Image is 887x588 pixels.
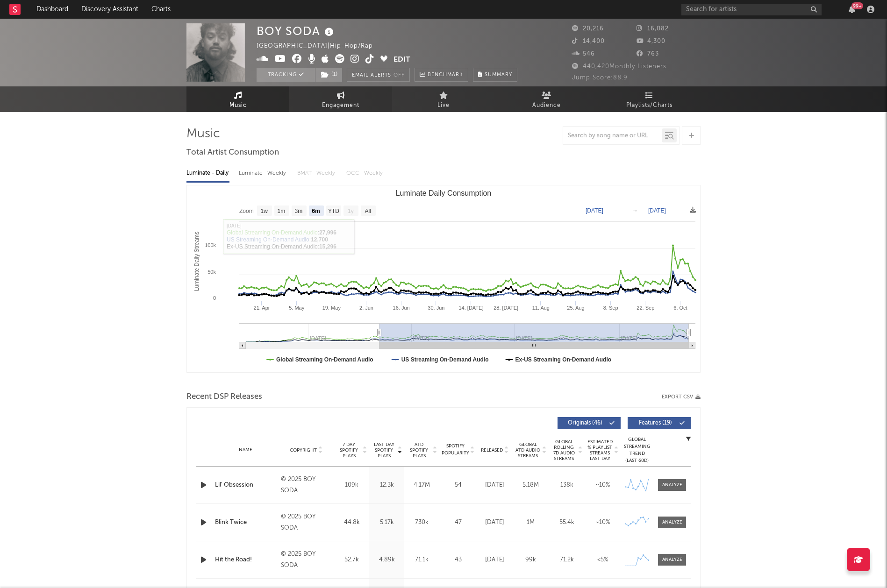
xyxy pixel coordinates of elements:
[637,305,654,311] text: 22. Sep
[393,305,410,311] text: 16. Jun
[428,305,444,311] text: 30. Jun
[312,208,320,214] text: 6m
[205,242,216,248] text: 100k
[281,511,332,534] div: © 2025 BOY SODA
[278,208,286,214] text: 1m
[407,442,431,459] span: ATD Spotify Plays
[515,442,541,459] span: Global ATD Audio Streams
[187,185,700,372] svg: Luminate Daily Consumption
[598,86,701,112] a: Playlists/Charts
[632,207,638,214] text: →
[372,518,402,527] div: 5.17k
[473,68,517,82] button: Summary
[407,555,437,565] div: 71.1k
[215,555,276,565] a: Hit the Road!
[558,417,621,429] button: Originals(46)
[328,208,339,214] text: YTD
[347,68,410,82] button: Email AlertsOff
[415,68,468,82] a: Benchmark
[567,305,584,311] text: 25. Aug
[257,23,336,39] div: BOY SODA
[215,518,276,527] a: Blink Twice
[681,4,822,15] input: Search for artists
[662,394,701,400] button: Export CSV
[495,86,598,112] a: Audience
[634,420,677,426] span: Features ( 19 )
[494,305,518,311] text: 28. [DATE]
[515,481,546,490] div: 5.18M
[207,269,216,275] text: 50k
[572,38,605,44] span: 14,400
[315,68,342,82] button: (1)
[637,51,659,57] span: 763
[315,68,343,82] span: ( 1 )
[572,64,666,70] span: 440,420 Monthly Listeners
[396,189,492,197] text: Luminate Daily Consumption
[637,26,669,32] span: 16,082
[515,555,546,565] div: 99k
[257,68,315,82] button: Tracking
[276,356,373,363] text: Global Streaming On-Demand Audio
[336,442,361,459] span: 7 Day Spotify Plays
[532,100,561,111] span: Audience
[851,2,863,9] div: 99 +
[186,147,279,158] span: Total Artist Consumption
[393,73,405,78] em: Off
[281,549,332,571] div: © 2025 BOY SODA
[336,481,367,490] div: 109k
[459,305,484,311] text: 14. [DATE]
[407,481,437,490] div: 4.17M
[587,481,618,490] div: ~ 10 %
[186,391,262,403] span: Recent DSP Releases
[213,295,216,301] text: 0
[289,86,392,112] a: Engagement
[572,26,604,32] span: 20,216
[849,6,855,13] button: 99+
[186,86,289,112] a: Music
[215,481,276,490] a: Lil' Obsession
[563,132,662,140] input: Search by song name or URL
[229,100,247,111] span: Music
[186,165,229,181] div: Luminate - Daily
[336,555,367,565] div: 52.7k
[551,555,582,565] div: 71.2k
[479,555,510,565] div: [DATE]
[359,305,373,311] text: 2. Jun
[392,86,495,112] a: Live
[648,207,666,214] text: [DATE]
[628,417,691,429] button: Features(19)
[515,356,612,363] text: Ex-US Streaming On-Demand Audio
[428,70,463,81] span: Benchmark
[481,447,503,453] span: Released
[295,208,303,214] text: 3m
[532,305,550,311] text: 11. Aug
[254,305,270,311] text: 21. Apr
[281,474,332,496] div: © 2025 BOY SODA
[239,208,254,214] text: Zoom
[407,518,437,527] div: 730k
[587,518,618,527] div: ~ 10 %
[442,555,474,565] div: 43
[290,447,317,453] span: Copyright
[586,207,603,214] text: [DATE]
[261,208,268,214] text: 1w
[336,518,367,527] div: 44.8k
[587,555,618,565] div: <5%
[623,436,651,464] div: Global Streaming Trend (Last 60D)
[437,100,450,111] span: Live
[564,420,607,426] span: Originals ( 46 )
[372,555,402,565] div: 4.89k
[239,165,288,181] div: Luminate - Weekly
[637,38,665,44] span: 4,300
[515,518,546,527] div: 1M
[401,356,489,363] text: US Streaming On-Demand Audio
[365,208,371,214] text: All
[626,100,672,111] span: Playlists/Charts
[289,305,305,311] text: 5. May
[257,41,384,52] div: [GEOGRAPHIC_DATA] | Hip-Hop/Rap
[603,305,618,311] text: 8. Sep
[322,305,341,311] text: 19. May
[479,518,510,527] div: [DATE]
